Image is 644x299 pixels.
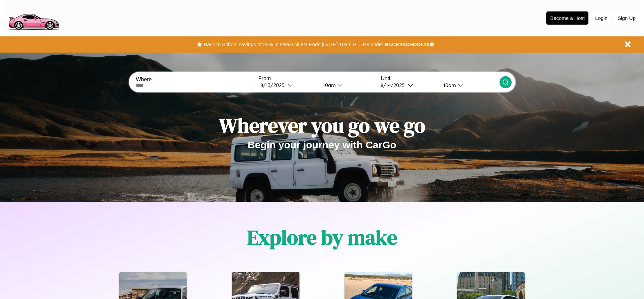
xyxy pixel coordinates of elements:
label: Where [136,77,254,83]
label: From [258,76,377,82]
h1: Explore by make [247,223,397,251]
button: Back to School savings of 20% in select cities! Ends [DATE] 10am PT.Use code: [202,40,385,49]
div: 10am [440,82,458,88]
div: 8 / 14 / 2025 [381,82,408,88]
button: Become a Host [546,11,588,25]
button: 10am [438,82,499,89]
label: Until [381,76,499,82]
div: 10am [320,82,337,88]
button: Sign Up [614,12,639,24]
button: Login [592,12,611,24]
button: 8/13/2025 [258,82,318,89]
img: logo [5,3,62,32]
button: 10am [318,82,377,89]
div: 8 / 13 / 2025 [260,82,288,88]
b: BACK2SCHOOL20 [385,41,429,47]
